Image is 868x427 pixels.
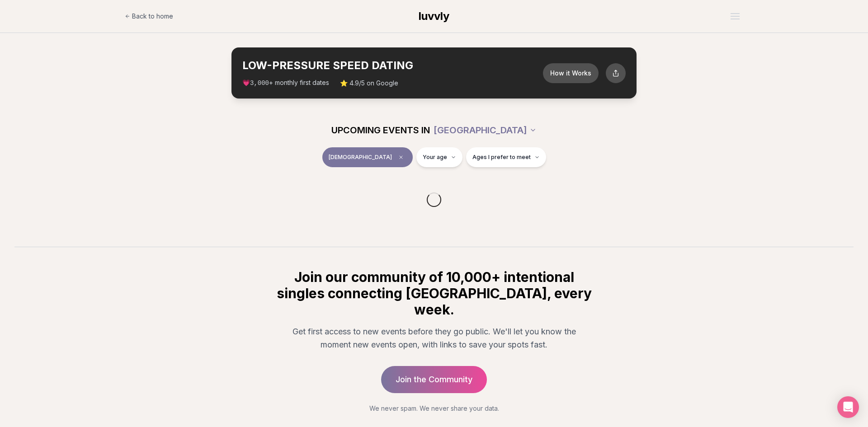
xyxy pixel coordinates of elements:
button: How it Works [543,63,599,83]
button: Your age [416,147,462,167]
span: Clear event type filter [396,152,406,163]
span: luvvly [419,9,449,23]
p: Get first access to new events before they go public. We'll let you know the moment new events op... [282,325,586,352]
span: 💗 + monthly first dates [242,78,329,88]
h2: Join our community of 10,000+ intentional singles connecting [GEOGRAPHIC_DATA], every week. [275,269,593,318]
span: Back to home [132,12,173,21]
h2: LOW-PRESSURE SPEED DATING [242,58,543,73]
span: UPCOMING EVENTS IN [332,124,430,136]
span: ⭐ 4.9/5 on Google [340,79,398,88]
button: [DEMOGRAPHIC_DATA]Clear event type filter [322,147,413,167]
div: Open Intercom Messenger [837,396,859,418]
a: Back to home [125,7,173,25]
a: luvvly [419,9,449,23]
span: Ages I prefer to meet [472,154,531,161]
button: Ages I prefer to meet [466,147,546,167]
button: [GEOGRAPHIC_DATA] [434,120,537,140]
span: [DEMOGRAPHIC_DATA] [329,154,392,161]
a: Join the Community [381,366,487,393]
p: We never spam. We never share your data. [275,404,593,413]
span: Your age [423,154,447,161]
button: Open menu [727,9,743,23]
span: 3,000 [250,80,269,87]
